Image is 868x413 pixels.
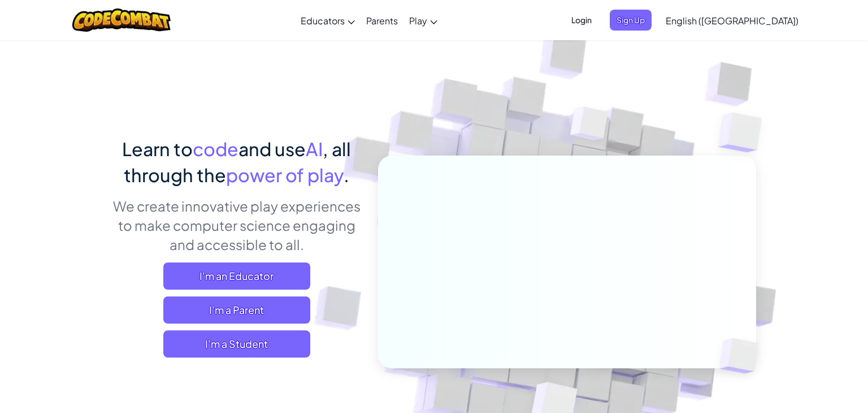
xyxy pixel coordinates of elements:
[72,8,171,32] img: CodeCombat logo
[696,85,793,180] img: Overlap cubes
[701,315,785,397] img: Overlap cubes
[163,296,310,324] a: I'm a Parent
[666,15,798,27] span: English ([GEOGRAPHIC_DATA])
[660,5,804,36] a: English ([GEOGRAPHIC_DATA])
[403,5,443,36] a: Play
[301,15,345,27] span: Educators
[163,263,310,290] a: I'm an Educator
[163,330,310,358] button: I'm a Student
[193,137,238,160] span: code
[306,137,323,160] span: AI
[409,15,427,27] span: Play
[565,10,598,31] button: Login
[361,5,403,36] a: Parents
[226,164,344,186] span: power of play
[295,5,361,36] a: Educators
[122,137,193,160] span: Learn to
[238,137,306,160] span: and use
[112,196,361,254] p: We create innovative play experiences to make computer science engaging and accessible to all.
[549,84,631,169] img: Overlap cubes
[610,10,652,31] button: Sign Up
[344,164,349,186] span: .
